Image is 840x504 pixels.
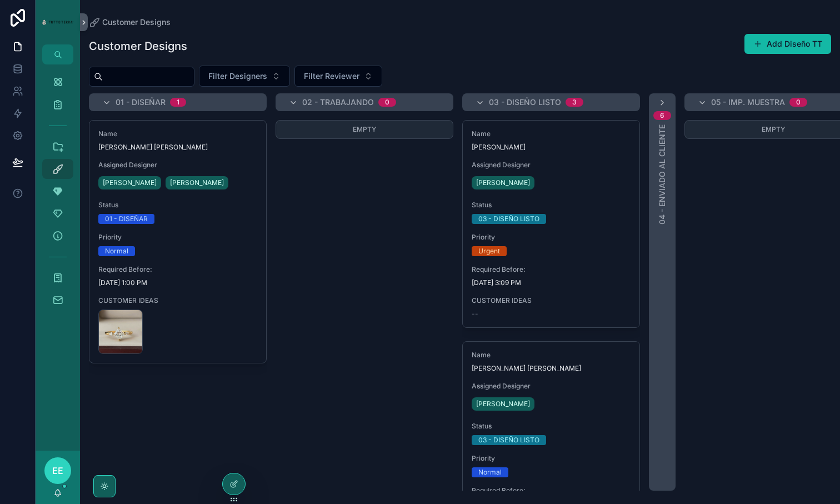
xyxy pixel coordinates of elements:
[472,310,478,318] span: --
[476,400,530,408] span: [PERSON_NAME]
[478,435,539,445] div: 03 - DISEÑO LISTO
[472,382,631,391] span: Assigned Designer
[177,98,179,107] div: 1
[42,19,73,25] img: App logo
[89,120,267,363] a: Name[PERSON_NAME] [PERSON_NAME]Assigned Designer[PERSON_NAME][PERSON_NAME]Status01 - DISEÑARPrior...
[657,124,668,224] span: 04 - ENVIADO AL CLIENTE
[98,296,257,305] span: CUSTOMER IDEAS
[472,201,631,209] span: Status
[353,125,376,133] span: Empty
[103,178,157,187] span: [PERSON_NAME]
[472,296,631,305] span: CUSTOMER IDEAS
[478,214,539,224] div: 03 - DISEÑO LISTO
[102,17,171,28] span: Customer Designs
[98,161,257,169] span: Assigned Designer
[472,278,631,287] span: [DATE] 3:09 PM
[89,17,171,28] a: Customer Designs
[472,351,631,360] span: Name
[385,98,389,107] div: 0
[98,143,257,152] span: [PERSON_NAME] [PERSON_NAME]
[472,233,631,242] span: Priority
[208,71,267,82] span: Filter Designers
[36,64,80,325] div: scrollable content
[199,66,290,87] button: Select Button
[472,143,631,152] span: [PERSON_NAME]
[98,278,257,287] span: [DATE] 1:00 PM
[116,97,166,108] span: 01 - DISEÑAR
[98,233,257,242] span: Priority
[462,120,640,328] a: Name[PERSON_NAME]Assigned Designer[PERSON_NAME]Status03 - DISEÑO LISTOPriorityUrgentRequired Befo...
[472,364,631,373] span: [PERSON_NAME] [PERSON_NAME]
[572,98,577,107] div: 3
[98,265,257,274] span: Required Before:
[98,201,257,209] span: Status
[472,486,631,495] span: Required Before:
[89,38,187,54] h1: Customer Designs
[472,161,631,169] span: Assigned Designer
[472,454,631,463] span: Priority
[472,265,631,274] span: Required Before:
[105,246,128,256] div: Normal
[170,178,224,187] span: [PERSON_NAME]
[52,464,63,477] span: EE
[478,246,500,256] div: Urgent
[302,97,374,108] span: 02 - TRABAJANDO
[660,111,664,120] div: 6
[304,71,359,82] span: Filter Reviewer
[98,129,257,138] span: Name
[796,98,801,107] div: 0
[105,214,148,224] div: 01 - DISEÑAR
[476,178,530,187] span: [PERSON_NAME]
[762,125,785,133] span: Empty
[478,467,502,477] div: Normal
[489,97,561,108] span: 03 - DISEÑO LISTO
[744,34,831,54] button: Add Diseño TT
[472,422,631,431] span: Status
[294,66,382,87] button: Select Button
[472,129,631,138] span: Name
[711,97,785,108] span: 05 - IMP. MUESTRA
